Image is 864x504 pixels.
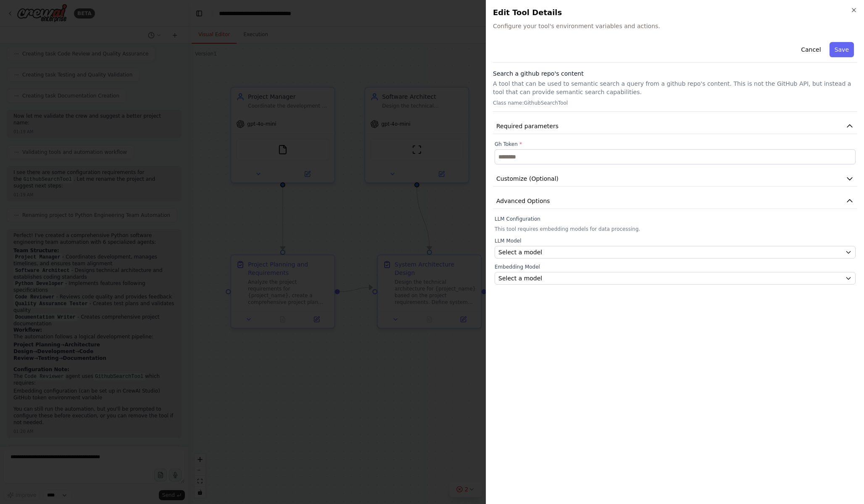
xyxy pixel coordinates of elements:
[495,141,856,148] label: Gh Token
[495,246,856,259] button: Select a model
[796,42,826,57] button: Cancel
[493,119,857,134] button: Required parameters
[493,69,857,78] h3: Search a github repo's content
[493,22,857,30] span: Configure your tool's environment variables and actions.
[493,193,857,209] button: Advanced Options
[495,216,856,222] label: LLM Configuration
[830,42,854,57] button: Save
[495,237,856,244] label: LLM Model
[496,122,558,130] span: Required parameters
[493,100,857,106] p: Class name: GithubSearchTool
[498,248,542,256] span: Select a model
[498,274,542,282] span: Select a model
[493,7,857,18] h2: Edit Tool Details
[495,272,856,285] button: Select a model
[493,171,857,187] button: Customize (Optional)
[493,79,857,96] p: A tool that can be used to semantic search a query from a github repo's content. This is not the ...
[495,264,856,270] label: Embedding Model
[496,174,558,183] span: Customize (Optional)
[496,197,550,205] span: Advanced Options
[495,226,856,232] p: This tool requires embedding models for data processing.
